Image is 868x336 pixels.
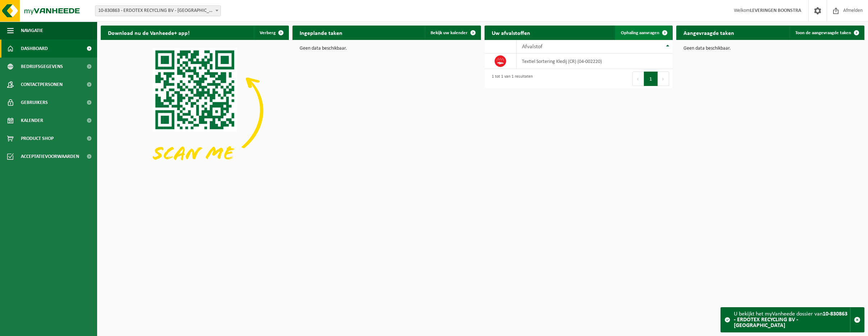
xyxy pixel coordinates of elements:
p: Geen data beschikbaar. [683,46,857,51]
button: 1 [644,72,658,86]
a: Ophaling aanvragen [615,26,672,40]
div: 1 tot 1 van 1 resultaten [488,71,533,87]
td: Textiel Sortering Kledij (CR) (04-002220) [517,54,672,69]
strong: LEVERINGEN BOONSTRA [750,8,801,13]
img: Download de VHEPlus App [101,40,289,181]
span: Navigatie [21,22,43,40]
span: Contactpersonen [21,76,63,94]
h2: Ingeplande taken [292,26,350,40]
span: Afvalstof [522,44,542,50]
span: Acceptatievoorwaarden [21,147,79,165]
span: 10-830863 - ERDOTEX RECYCLING BV - Ridderkerk [95,5,221,16]
div: U bekijkt het myVanheede dossier van [734,308,850,332]
span: Gebruikers [21,94,48,112]
span: Dashboard [21,40,48,58]
span: Ophaling aanvragen [621,31,659,35]
strong: 10-830863 - ERDOTEX RECYCLING BV - [GEOGRAPHIC_DATA] [734,311,847,328]
button: Previous [632,72,644,86]
span: 10-830863 - ERDOTEX RECYCLING BV - Ridderkerk [95,6,221,16]
span: Kalender [21,112,43,130]
span: Product Shop [21,130,54,147]
button: Next [658,72,669,86]
span: Bedrijfsgegevens [21,58,63,76]
h2: Uw afvalstoffen [485,26,537,40]
span: Toon de aangevraagde taken [795,31,851,35]
h2: Aangevraagde taken [676,26,741,40]
span: Verberg [260,31,276,35]
a: Toon de aangevraagde taken [790,26,864,40]
h2: Download nu de Vanheede+ app! [101,26,197,40]
button: Verberg [254,26,288,40]
p: Geen data beschikbaar. [300,46,473,51]
a: Bekijk uw kalender [425,26,480,40]
span: Bekijk uw kalender [431,31,468,35]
